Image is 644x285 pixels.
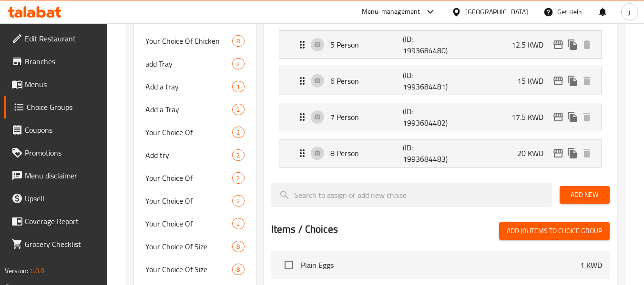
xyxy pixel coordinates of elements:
[271,99,610,135] li: Expand
[232,81,244,92] div: Choices
[145,195,232,206] span: Your Choice Of
[271,63,610,99] li: Expand
[4,187,108,210] a: Upsell
[565,146,580,160] button: duplicate
[271,183,552,207] input: search
[25,79,100,90] span: Menus
[145,35,232,47] span: Your Choice Of Chicken
[232,218,244,229] div: Choices
[4,210,108,233] a: Coverage Report
[271,222,338,236] h2: Items / Choices
[145,127,232,138] span: Your Choice Of
[232,127,244,138] div: Choices
[580,146,594,160] button: delete
[465,7,528,17] div: [GEOGRAPHIC_DATA]
[25,170,100,181] span: Menu disclaimer
[25,56,100,67] span: Branches
[232,104,244,115] div: Choices
[233,37,244,46] span: 8
[134,75,256,98] div: Add a tray1
[279,103,602,131] div: Expand
[25,33,100,44] span: Edit Restaurant
[232,241,244,252] div: Choices
[403,69,451,92] p: (ID: 1993684481)
[134,189,256,212] div: Your Choice Of2
[25,216,100,227] span: Coverage Report
[551,38,565,52] button: edit
[134,144,256,167] div: Add try2
[145,264,232,275] span: Your Choice Of Size
[232,172,244,184] div: Choices
[25,147,100,158] span: Promotions
[4,141,108,164] a: Promotions
[145,81,232,92] span: Add a tray
[403,142,451,165] p: (ID: 1993684483)
[507,225,602,237] span: Add (0) items to choice group
[233,59,244,69] span: 2
[134,98,256,121] div: Add a Tray2
[580,74,594,88] button: delete
[4,27,108,50] a: Edit Restaurant
[232,58,244,69] div: Choices
[4,164,108,187] a: Menu disclaimer
[4,73,108,96] a: Menus
[565,38,580,52] button: duplicate
[4,118,108,141] a: Coupons
[565,110,580,124] button: duplicate
[551,110,565,124] button: edit
[233,174,244,183] span: 2
[4,96,108,118] a: Choice Groups
[25,124,100,136] span: Coupons
[279,67,602,95] div: Expand
[330,75,403,87] p: 6 Person
[233,151,244,160] span: 2
[145,218,232,229] span: Your Choice Of
[403,106,451,128] p: (ID: 1993684482)
[145,241,232,252] span: Your Choice Of Size
[145,149,232,161] span: Add try
[145,58,232,69] span: add Tray
[301,259,580,271] span: Plain Eggs
[565,74,580,88] button: duplicate
[233,197,244,206] span: 2
[511,39,551,50] p: 12.5 KWD
[134,235,256,258] div: Your Choice Of Size8
[4,233,108,256] a: Grocery Checklist
[232,35,244,47] div: Choices
[330,39,403,50] p: 5 Person
[271,27,610,63] li: Expand
[403,33,451,56] p: (ID: 1993684480)
[30,265,44,277] span: 1.0.0
[580,110,594,124] button: delete
[560,186,610,204] button: Add New
[330,147,403,159] p: 8 Person
[279,255,299,275] span: Select choice
[362,6,420,18] div: Menu-management
[145,104,232,115] span: Add a Tray
[629,7,630,17] span: j
[580,259,602,271] p: 1 KWD
[330,111,403,123] p: 7 Person
[233,242,244,251] span: 8
[567,189,602,201] span: Add New
[27,101,100,113] span: Choice Groups
[134,258,256,281] div: Your Choice Of Size8
[279,139,602,167] div: Expand
[134,121,256,144] div: Your Choice Of2
[233,265,244,274] span: 8
[25,193,100,204] span: Upsell
[134,167,256,189] div: Your Choice Of2
[134,212,256,235] div: Your Choice Of2
[233,105,244,114] span: 2
[517,75,551,87] p: 15 KWD
[279,31,602,59] div: Expand
[232,195,244,206] div: Choices
[4,50,108,73] a: Branches
[551,146,565,160] button: edit
[551,74,565,88] button: edit
[134,29,256,52] div: Your Choice Of Chicken8
[134,52,256,75] div: add Tray2
[233,128,244,137] span: 2
[233,219,244,228] span: 2
[271,135,610,171] li: Expand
